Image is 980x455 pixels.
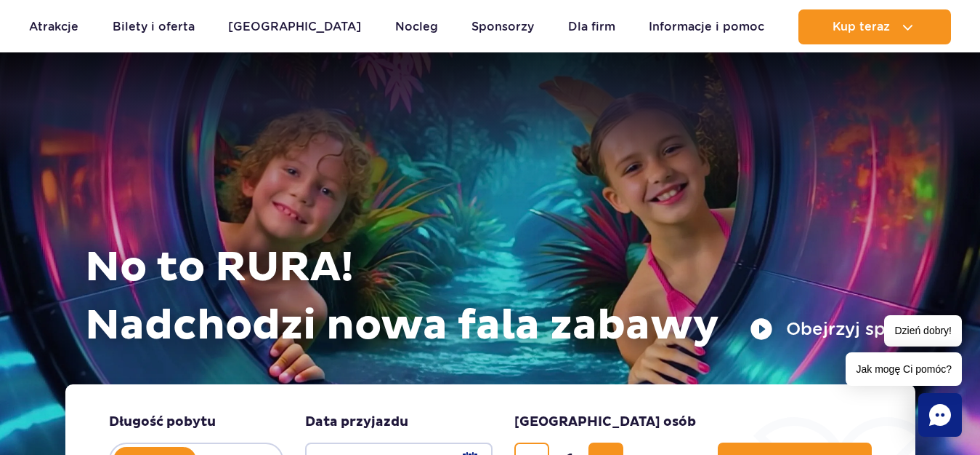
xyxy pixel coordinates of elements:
[750,317,904,341] button: Obejrzyj spot
[109,414,216,431] span: Długość pobytu
[85,239,904,355] h1: No to RURA! Nadchodzi nowa fala zabawy
[395,9,438,44] a: Nocleg
[29,9,78,44] a: Atrakcje
[918,393,962,437] div: Chat
[228,9,361,44] a: [GEOGRAPHIC_DATA]
[514,414,696,431] span: [GEOGRAPHIC_DATA] osób
[568,9,615,44] a: Dla firm
[649,9,764,44] a: Informacje i pomoc
[113,9,195,44] a: Bilety i oferta
[833,20,890,33] span: Kup teraz
[846,352,962,386] span: Jak mogę Ci pomóc?
[471,9,534,44] a: Sponsorzy
[305,414,408,431] span: Data przyjazdu
[798,9,951,44] button: Kup teraz
[884,315,962,347] span: Dzień dobry!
